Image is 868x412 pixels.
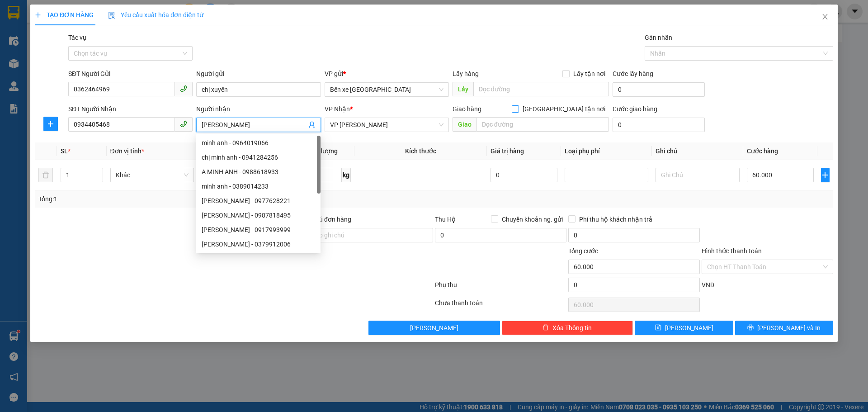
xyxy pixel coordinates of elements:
[196,165,321,179] div: A MINH ANH - 0988618933
[542,324,549,331] span: delete
[453,70,479,77] span: Lấy hàng
[453,105,481,113] span: Giao hàng
[434,298,567,314] div: Chưa thanh toán
[302,228,433,242] input: Ghi chú đơn hàng
[330,118,443,132] span: VP Ngọc Hồi
[202,138,315,148] div: minh anh - 0964019066
[652,142,743,160] th: Ghi chú
[635,321,733,335] button: save[PERSON_NAME]
[110,147,144,155] span: Đơn vị tính
[44,120,57,128] span: plus
[202,167,315,177] div: A MINH ANH - 0988618933
[613,105,657,113] label: Cước giao hàng
[202,210,315,220] div: [PERSON_NAME] - 0987818495
[613,70,653,77] label: Cước lấy hàng
[702,247,762,255] label: Hình thức thanh toán
[568,247,598,255] span: Tổng cước
[196,136,321,150] div: minh anh - 0964019066
[108,12,115,19] img: icon
[519,104,609,114] span: [GEOGRAPHIC_DATA] tận nơi
[453,117,476,132] span: Giao
[476,117,609,132] input: Dọc đường
[35,11,94,19] span: TẠO ĐƠN HÀNG
[655,324,661,331] span: save
[570,69,609,79] span: Lấy tận nơi
[821,171,829,179] span: plus
[202,181,315,191] div: minh anh - 0389014233
[757,323,821,333] span: [PERSON_NAME] và In
[196,208,321,223] div: MINH ANH - 0987818495
[38,194,335,204] div: Tổng: 1
[196,104,321,114] div: Người nhận
[196,194,321,208] div: MINH ANH - 0977628221
[368,321,500,335] button: [PERSON_NAME]
[821,168,830,182] button: plus
[552,323,592,333] span: Xóa Thông tin
[613,118,705,132] input: Cước giao hàng
[196,179,321,194] div: minh anh - 0389014233
[453,82,473,96] span: Lấy
[68,69,193,79] div: SĐT Người Gửi
[812,5,838,30] button: Close
[747,147,778,155] span: Cước hàng
[702,281,714,289] span: VND
[35,12,41,18] span: plus
[202,239,315,249] div: [PERSON_NAME] - 0379912006
[202,225,315,235] div: [PERSON_NAME] - 0917993999
[498,214,566,224] span: Chuyển khoản ng. gửi
[747,324,754,331] span: printer
[735,321,833,335] button: printer[PERSON_NAME] và In
[38,168,53,182] button: delete
[68,104,193,114] div: SĐT Người Nhận
[325,105,350,113] span: VP Nhận
[116,168,189,182] span: Khác
[196,237,321,251] div: LÊ MINH ANH - 0379912006
[665,323,713,333] span: [PERSON_NAME]
[405,147,436,155] span: Kích thước
[491,168,558,182] input: 0
[613,82,705,97] input: Cước lấy hàng
[68,34,86,41] label: Tác vụ
[491,147,524,155] span: Giá trị hàng
[325,69,449,79] div: VP gửi
[330,83,443,96] span: Bến xe Hoằng Hóa
[576,214,656,224] span: Phí thu hộ khách nhận trả
[434,280,567,296] div: Phụ thu
[180,85,187,92] span: phone
[410,323,458,333] span: [PERSON_NAME]
[308,121,316,128] span: user-add
[305,147,337,155] span: Định lượng
[196,223,321,237] div: MINH ANH - 0917993999
[302,216,351,223] label: Ghi chú đơn hàng
[196,150,321,165] div: chị minh anh - 0941284256
[342,168,351,182] span: kg
[561,142,652,160] th: Loại phụ phí
[43,117,58,131] button: plus
[435,216,456,223] span: Thu Hộ
[473,82,609,96] input: Dọc đường
[61,147,68,155] span: SL
[202,152,315,162] div: chị minh anh - 0941284256
[656,168,739,182] input: Ghi Chú
[202,196,315,206] div: [PERSON_NAME] - 0977628221
[502,321,633,335] button: deleteXóa Thông tin
[196,69,321,79] div: Người gửi
[108,11,203,19] span: Yêu cầu xuất hóa đơn điện tử
[645,34,672,41] label: Gán nhãn
[821,13,829,20] span: close
[180,120,187,128] span: phone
